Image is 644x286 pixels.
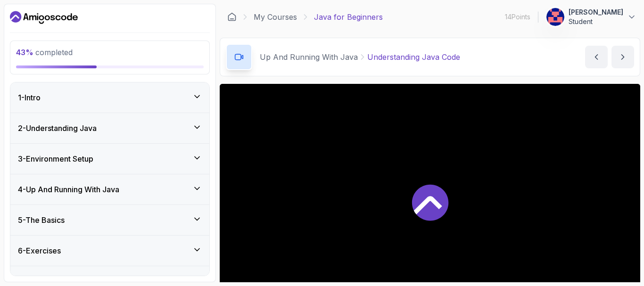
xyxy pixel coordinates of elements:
[10,113,209,143] button: 2-Understanding Java
[16,48,73,57] span: completed
[18,92,41,103] h3: 1 - Intro
[227,12,237,22] a: Dashboard
[611,46,634,68] button: next content
[546,8,636,26] button: user profile image[PERSON_NAME]Student
[569,8,623,17] p: [PERSON_NAME]
[18,245,61,256] h3: 6 - Exercises
[569,17,623,26] p: Student
[18,123,97,134] h3: 2 - Understanding Java
[10,144,209,174] button: 3-Environment Setup
[585,46,608,68] button: previous content
[16,48,33,57] span: 43 %
[10,82,209,113] button: 1-Intro
[314,11,383,23] p: Java for Beginners
[10,205,209,235] button: 5-The Basics
[254,11,297,23] a: My Courses
[18,214,65,226] h3: 5 - The Basics
[10,236,209,266] button: 6-Exercises
[18,153,93,164] h3: 3 - Environment Setup
[10,10,78,25] a: Dashboard
[18,184,119,195] h3: 4 - Up And Running With Java
[546,8,564,26] img: user profile image
[260,51,358,63] p: Up And Running With Java
[505,12,530,22] p: 14 Points
[367,51,460,63] p: Understanding Java Code
[10,174,209,204] button: 4-Up And Running With Java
